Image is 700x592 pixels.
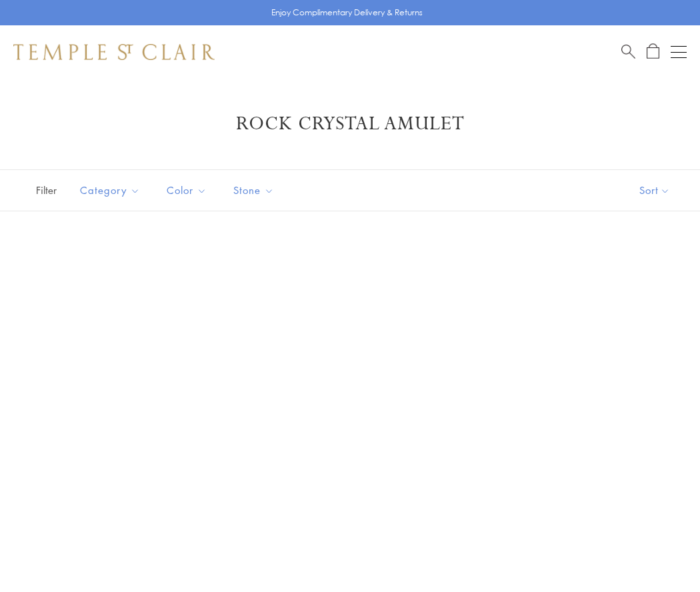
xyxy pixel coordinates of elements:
[13,44,215,60] img: Temple St. Clair
[73,182,150,199] span: Category
[671,44,687,60] button: Open navigation
[223,175,284,205] button: Stone
[621,43,635,60] a: Search
[647,43,659,60] a: Open Shopping Bag
[33,112,667,136] h1: Rock Crystal Amulet
[227,182,284,199] span: Stone
[160,182,217,199] span: Color
[70,175,150,205] button: Category
[157,175,217,205] button: Color
[271,6,423,19] p: Enjoy Complimentary Delivery & Returns
[609,170,700,211] button: Show sort by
